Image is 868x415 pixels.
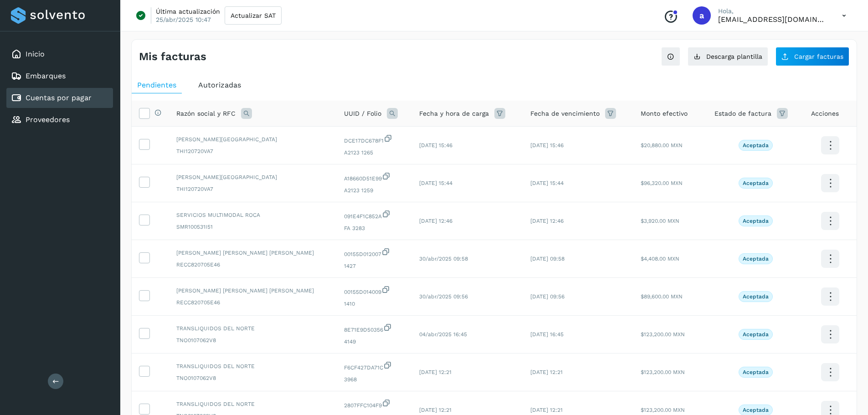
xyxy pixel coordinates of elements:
span: Fecha de vencimiento [530,109,600,118]
span: 30/abr/2025 09:56 [419,293,468,300]
a: Inicio [26,50,45,58]
span: THI120720VA7 [176,147,329,155]
span: [DATE] 16:45 [530,331,564,338]
p: Aceptada [743,218,769,224]
p: Aceptada [743,142,769,149]
span: FA 3283 [344,224,405,232]
span: Actualizar SAT [231,12,276,19]
span: $3,920.00 MXN [641,218,679,224]
button: Cargar facturas [776,47,849,66]
span: [DATE] 12:21 [419,407,452,413]
span: Acciones [811,109,839,118]
p: Aceptada [743,407,769,413]
span: $20,880.00 MXN [641,142,683,149]
span: Estado de factura [714,109,771,118]
a: Proveedores [26,115,70,124]
a: Embarques [26,72,66,80]
span: Cargar facturas [794,53,843,60]
span: Razón social y RFC [176,109,236,118]
span: $89,600.00 MXN [641,293,683,300]
span: SERVICIOS MULTIMODAL ROCA [176,211,329,219]
span: [DATE] 09:56 [530,293,565,300]
p: administracion@aplogistica.com [718,15,827,24]
span: [DATE] 15:44 [530,180,564,186]
span: [DATE] 15:46 [419,142,452,149]
h4: Mis facturas [139,50,206,63]
span: Pendientes [137,81,176,89]
div: Inicio [6,44,113,64]
span: $96,320.00 MXN [641,180,683,186]
p: Aceptada [743,331,769,338]
span: [DATE] 09:58 [530,256,565,262]
span: [DATE] 15:44 [419,180,452,186]
span: F6CF427DA71C [344,361,405,372]
span: [PERSON_NAME] [PERSON_NAME] [PERSON_NAME] [176,249,329,257]
span: TRANSLIQUIDOS DEL NORTE [176,400,329,408]
span: 00155D012007 [344,247,405,258]
span: 00155D014009 [344,285,405,296]
p: Aceptada [743,180,769,186]
span: [PERSON_NAME] [PERSON_NAME] [PERSON_NAME] [176,287,329,295]
button: Descarga plantilla [688,47,768,66]
p: Hola, [718,7,827,15]
span: [DATE] 15:46 [530,142,564,149]
span: [DATE] 12:21 [419,369,452,375]
span: $4,408.00 MXN [641,256,679,262]
span: Descarga plantilla [706,53,762,60]
span: 30/abr/2025 09:58 [419,256,468,262]
div: Cuentas por pagar [6,88,113,108]
span: $123,200.00 MXN [641,369,685,375]
span: A2123 1265 [344,149,405,157]
span: RECC820705E46 [176,298,329,307]
span: $123,200.00 MXN [641,331,685,338]
span: TNO0107062V8 [176,336,329,344]
span: 2807FFC104F9 [344,399,405,410]
span: Autorizadas [198,81,241,89]
span: UUID / Folio [344,109,381,118]
p: Aceptada [743,256,769,262]
span: [DATE] 12:46 [530,218,564,224]
span: Monto efectivo [641,109,688,118]
span: [DATE] 12:21 [530,369,563,375]
span: 1427 [344,262,405,270]
span: A2123 1259 [344,186,405,195]
span: DCE17DC678F1 [344,134,405,145]
p: Aceptada [743,369,769,375]
span: 8E71E9D50356 [344,323,405,334]
div: Proveedores [6,110,113,130]
p: Aceptada [743,293,769,300]
span: [DATE] 12:21 [530,407,563,413]
span: RECC820705E46 [176,261,329,269]
div: Embarques [6,66,113,86]
span: 091E4F1C852A [344,210,405,220]
span: 4149 [344,338,405,346]
p: Última actualización [156,7,220,15]
span: 3968 [344,375,405,384]
span: 04/abr/2025 16:45 [419,331,467,338]
span: THI120720VA7 [176,185,329,193]
span: $123,200.00 MXN [641,407,685,413]
p: 25/abr/2025 10:47 [156,15,211,24]
a: Cuentas por pagar [26,93,92,102]
button: Actualizar SAT [225,6,282,25]
span: TNO0107062V8 [176,374,329,382]
span: [DATE] 12:46 [419,218,452,224]
span: A18660D51E99 [344,172,405,183]
span: TRANSLIQUIDOS DEL NORTE [176,362,329,370]
span: [PERSON_NAME][GEOGRAPHIC_DATA] [176,173,329,181]
span: [PERSON_NAME][GEOGRAPHIC_DATA] [176,135,329,143]
span: TRANSLIQUIDOS DEL NORTE [176,324,329,333]
span: SMR100531I51 [176,223,329,231]
span: 1410 [344,300,405,308]
span: Fecha y hora de carga [419,109,489,118]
